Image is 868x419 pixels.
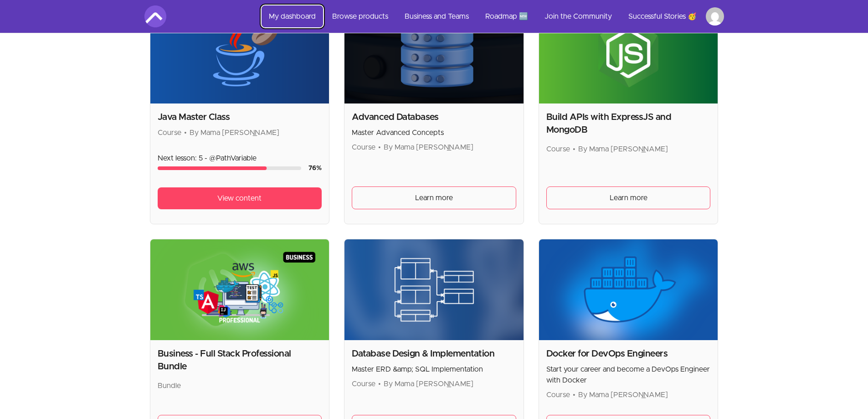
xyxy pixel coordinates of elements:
[352,347,516,360] h2: Database Design & Implementation
[325,5,395,27] a: Browse products
[184,129,187,136] span: •
[478,5,535,27] a: Roadmap 🆕
[158,166,302,170] div: Course progress
[546,186,711,209] a: Learn more
[344,3,524,103] img: Product image for Advanced Databases
[539,239,718,340] img: Product image for Docker for DevOps Engineers
[262,5,724,27] nav: Main
[706,7,724,26] img: Profile image for Jessie Malinowski
[573,391,575,398] span: •
[144,5,166,27] img: Amigoscode logo
[190,129,279,136] span: By Mama [PERSON_NAME]
[158,111,322,124] h2: Java Master Class
[378,144,381,151] span: •
[397,5,476,27] a: Business and Teams
[384,144,473,151] span: By Mama [PERSON_NAME]
[578,145,668,153] span: By Mama [PERSON_NAME]
[352,144,375,151] span: Course
[384,380,473,388] span: By Mama [PERSON_NAME]
[546,391,570,398] span: Course
[217,193,262,204] span: View content
[150,3,329,103] img: Product image for Java Master Class
[158,129,181,136] span: Course
[546,145,570,153] span: Course
[308,165,322,171] span: 76 %
[546,347,711,360] h2: Docker for DevOps Engineers
[573,145,575,153] span: •
[352,364,516,375] p: Master ERD &amp; SQL Implementation
[610,192,647,203] span: Learn more
[344,239,524,340] img: Product image for Database Design & Implementation
[578,391,668,398] span: By Mama [PERSON_NAME]
[352,186,516,209] a: Learn more
[158,187,322,209] a: View content
[546,364,711,386] p: Start your career and become a DevOps Engineer with Docker
[262,5,323,27] a: My dashboard
[150,239,329,340] img: Product image for Business - Full Stack Professional Bundle
[158,153,322,164] p: Next lesson: 5 - @PathVariable
[352,380,375,388] span: Course
[158,347,322,373] h2: Business - Full Stack Professional Bundle
[539,3,718,103] img: Product image for Build APIs with ExpressJS and MongoDB
[352,127,516,138] p: Master Advanced Concepts
[378,380,381,388] span: •
[621,5,704,27] a: Successful Stories 🥳
[352,111,516,124] h2: Advanced Databases
[546,111,711,136] h2: Build APIs with ExpressJS and MongoDB
[537,5,619,27] a: Join the Community
[158,382,181,389] span: Bundle
[415,192,453,203] span: Learn more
